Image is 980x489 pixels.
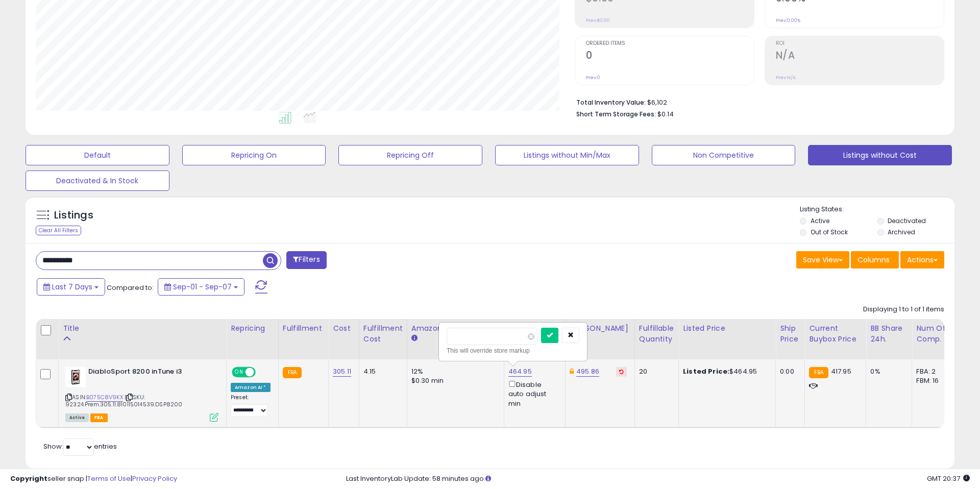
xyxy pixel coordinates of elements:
[43,442,117,451] span: Show: entries
[86,393,123,402] a: B075C8V9KX
[831,366,851,376] span: 417.95
[26,170,169,191] button: Deactivated & In Stock
[283,367,302,378] small: FBA
[576,366,599,377] a: 495.86
[586,50,754,63] h2: 0
[809,323,862,345] div: Current Buybox Price
[857,255,890,265] span: Columns
[411,323,500,334] div: Amazon Fees
[851,251,899,268] button: Columns
[508,379,557,408] div: Disable auto adjust min
[36,226,81,235] div: Clear All Filters
[811,228,848,236] label: Out of Stock
[90,413,108,422] span: FBA
[776,75,796,81] small: Prev: N/A
[870,323,908,345] div: BB Share 24h.
[863,305,944,314] div: Displaying 1 to 1 of 1 items
[411,367,496,376] div: 12%
[63,323,222,334] div: Title
[107,283,154,292] span: Compared to:
[363,323,403,345] div: Fulfillment Cost
[576,95,937,108] li: $6,102
[811,216,829,225] label: Active
[54,208,93,223] h5: Listings
[10,474,177,484] div: seller snap | |
[776,50,944,63] h2: N/A
[888,216,926,225] label: Deactivated
[65,367,218,421] div: ASIN:
[411,376,496,385] div: $0.30 min
[800,205,954,214] p: Listing States:
[231,394,271,417] div: Preset:
[231,383,271,392] div: Amazon AI *
[639,323,674,345] div: Fulfillable Quantity
[916,376,950,385] div: FBM: 16
[916,367,950,376] div: FBA: 2
[508,366,532,377] a: 464.95
[796,251,849,268] button: Save View
[776,41,944,46] span: ROI
[65,413,89,422] span: All listings currently available for purchase on Amazon
[927,474,970,483] span: 2025-09-15 20:37 GMT
[363,367,399,376] div: 4.15
[652,145,796,165] button: Non Competitive
[37,278,105,296] button: Last 7 Days
[346,474,970,484] div: Last InventoryLab Update: 58 minutes ago.
[65,367,86,387] img: 41N0m0oKNuL._SL40_.jpg
[809,367,828,378] small: FBA
[639,367,671,376] div: 20
[173,282,232,292] span: Sep-01 - Sep-07
[411,334,418,343] small: Amazon Fees.
[447,346,579,356] div: This will override store markup
[900,251,944,268] button: Actions
[683,366,729,376] b: Listed Price:
[576,110,656,118] b: Short Term Storage Fees:
[254,368,271,377] span: OFF
[132,474,177,483] a: Privacy Policy
[231,323,274,334] div: Repricing
[586,17,610,23] small: Prev: $0.00
[283,323,324,334] div: Fulfillment
[87,474,131,483] a: Terms of Use
[158,278,244,296] button: Sep-01 - Sep-07
[65,393,182,408] span: | SKU: 92324.Prem.305.11.810115014539.DSP8200
[52,282,92,292] span: Last 7 Days
[338,145,482,165] button: Repricing Off
[26,145,169,165] button: Default
[780,367,797,376] div: 0.00
[870,367,904,376] div: 0%
[233,368,246,377] span: ON
[570,323,630,334] div: [PERSON_NAME]
[10,474,47,483] strong: Copyright
[776,17,800,23] small: Prev: 0.00%
[808,145,952,165] button: Listings without Cost
[333,366,351,377] a: 305.11
[286,251,326,269] button: Filters
[683,367,768,376] div: $464.95
[586,75,600,81] small: Prev: 0
[182,145,326,165] button: Repricing On
[683,323,771,334] div: Listed Price
[780,323,800,345] div: Ship Price
[916,323,953,345] div: Num of Comp.
[586,41,754,46] span: Ordered Items
[657,109,674,119] span: $0.14
[88,367,212,379] b: DiabloSport 8200 inTune i3
[888,228,915,236] label: Archived
[576,98,646,107] b: Total Inventory Value:
[495,145,639,165] button: Listings without Min/Max
[333,323,355,334] div: Cost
